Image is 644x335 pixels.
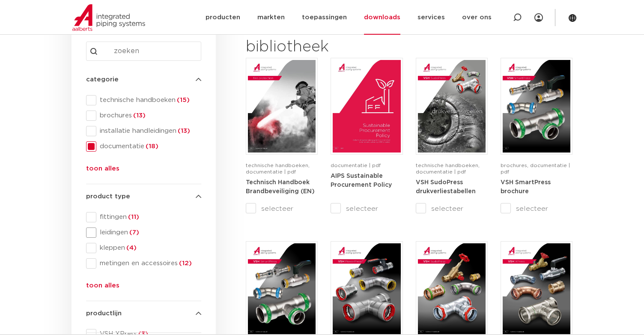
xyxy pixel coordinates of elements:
button: toon alles [86,164,119,177]
span: technische handboeken, documentatie | pdf [246,163,310,174]
span: metingen en accessoires [96,259,201,268]
span: kleppen [96,244,201,252]
img: VSH-SmartPress_A4Brochure-5008016-2023_2.0_NL-pdf.jpg [503,60,570,153]
div: leidingen(7) [86,227,201,238]
span: (13) [176,128,190,134]
span: (15) [176,97,190,103]
strong: Technisch Handboek Brandbeveiliging (EN) [246,179,315,195]
a: VSH SudoPress drukverliestabellen [416,179,476,195]
span: leidingen [96,228,201,237]
span: (13) [132,112,146,119]
h4: product type [86,191,201,202]
span: (18) [144,143,158,150]
label: selecteer [501,203,572,214]
strong: VSH SmartPress brochure [501,179,551,195]
span: (4) [125,245,137,251]
span: technische handboeken, documentatie | pdf [416,163,480,174]
span: documentatie [96,142,201,151]
span: documentatie | pdf [331,163,381,168]
img: FireProtection_A4TM_5007915_2025_2.0_EN-pdf.jpg [248,60,316,153]
div: brochures(13) [86,111,201,121]
a: Technisch Handboek Brandbeveiliging (EN) [246,179,315,195]
span: (11) [127,214,139,220]
span: fittingen [96,213,201,221]
a: VSH SmartPress brochure [501,179,551,195]
div: installatie handleidingen(13) [86,126,201,136]
span: (7) [128,229,139,236]
div: metingen en accessoires(12) [86,258,201,269]
h4: productlijn [86,308,201,319]
button: toon alles [86,281,119,294]
span: brochures [96,111,201,120]
div: documentatie(18) [86,141,201,152]
label: selecteer [416,203,488,214]
span: installatie handleidingen [96,127,201,135]
img: Aips_A4Sustainable-Procurement-Policy_5011446_EN-pdf.jpg [333,60,400,153]
h2: bibliotheek [246,37,398,57]
div: technische handboeken(15) [86,95,201,105]
div: kleppen(4) [86,243,201,253]
h4: categorie [86,75,201,85]
img: VSH-SudoPress_A4PLT_5007706_2024-2.0_NL-pdf.jpg [418,60,486,153]
span: brochures, documentatie | pdf [501,163,570,174]
label: selecteer [331,203,402,214]
strong: VSH SudoPress drukverliestabellen [416,179,476,195]
span: technische handboeken [96,96,201,105]
a: AIPS Sustainable Procurement Policy [331,173,392,188]
div: fittingen(11) [86,212,201,222]
span: (12) [178,260,192,266]
label: selecteer [246,203,318,214]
